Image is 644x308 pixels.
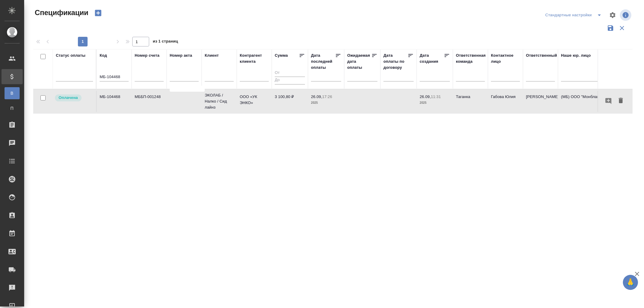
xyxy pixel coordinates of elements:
div: Номер акта [170,52,192,59]
div: Контрагент клиента [240,52,269,65]
div: Статус оплаты [56,52,85,59]
div: Дата создания [420,52,444,65]
p: ЭКОЛАБ / Налко / Сид лайнз [205,92,234,110]
div: Клиент [205,52,219,59]
div: split button [544,10,605,20]
a: В [5,87,20,99]
span: Настроить таблицу [605,8,620,22]
input: От [275,69,305,77]
p: Оплачена [59,95,78,101]
span: из 1 страниц [153,38,178,46]
span: Спецификации [33,8,88,17]
p: 11:31 [431,94,441,99]
button: Сбросить фильтры [616,22,628,34]
p: 26.09, [311,94,322,99]
td: [PERSON_NAME] [523,91,558,112]
td: Габова Юлия [488,91,523,112]
div: Ответственная команда [456,52,486,65]
span: 🙏 [625,276,636,289]
td: 3 100,80 ₽ [272,91,308,112]
p: 26.09, [420,94,431,99]
input: До [275,77,305,84]
p: 17:26 [322,94,332,99]
a: П [5,102,20,114]
div: Номер счета [135,52,159,59]
button: Создать [91,8,105,18]
td: МББП-001248 [132,91,167,112]
div: Дата последней оплаты [311,52,335,71]
p: 2025 [311,100,341,106]
span: П [8,105,17,111]
div: Код [100,52,107,59]
button: Сохранить фильтры [605,22,616,34]
div: Сумма [275,52,288,59]
p: ООО «УК ЭНКО» [240,94,269,106]
p: 2025 [420,100,450,106]
td: МБ-104468 [97,91,132,112]
button: Удалить [616,95,626,106]
div: Ожидаемая дата оплаты [347,52,371,71]
td: (МБ) ООО "Монблан" [558,91,630,112]
div: Контактное лицо [491,52,520,65]
div: Наше юр. лицо [561,52,591,59]
span: В [8,90,17,96]
button: 🙏 [623,275,638,290]
td: Таганка [453,91,488,112]
div: Дата оплаты по договору [383,52,408,71]
div: Ответственный [526,52,557,59]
